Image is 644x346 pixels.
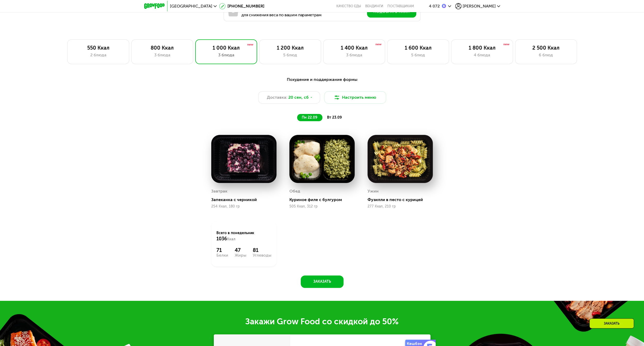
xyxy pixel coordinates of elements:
[253,253,271,257] div: Углеводы
[329,52,380,58] div: 3 блюда
[429,4,440,8] div: 4 072
[137,45,188,51] div: 800 Ккал
[288,94,309,101] span: 20 сен, сб
[456,45,508,51] div: 1 800 Ккал
[365,4,383,8] a: Вендинги
[289,204,355,209] div: 505 Ккал, 312 гр
[73,45,124,51] div: 550 Ккал
[289,187,300,195] div: Обед
[368,204,433,209] div: 277 Ккал, 210 гр
[393,45,444,51] div: 1 600 Ккал
[201,45,252,51] div: 1 000 Ккал
[520,45,572,51] div: 2 500 Ккал
[301,275,344,288] button: Заказать
[201,52,252,58] div: 3 блюда
[265,45,316,51] div: 1 200 Ккал
[216,253,228,257] div: Белки
[407,342,424,346] div: Кешбэк
[219,3,264,9] a: [PHONE_NUMBER]
[589,318,634,328] div: Заказать
[211,197,281,202] div: Запеканка с черникой
[368,197,437,202] div: Фузилли в песто с курицей
[235,253,246,257] div: Жиры
[73,52,124,58] div: 2 блюда
[216,230,271,242] div: Всего в понедельник
[463,4,496,8] span: [PERSON_NAME]
[387,4,414,8] div: поставщикам
[368,187,379,195] div: Ужин
[336,4,361,8] a: Качество еды
[211,204,276,209] div: 254 Ккал, 180 гр
[170,4,212,8] span: [GEOGRAPHIC_DATA]
[227,237,235,241] span: Ккал
[327,115,342,120] span: вт 23.09
[456,52,508,58] div: 4 блюда
[520,52,572,58] div: 6 блюд
[253,247,271,253] div: 81
[235,247,246,253] div: 47
[289,197,359,202] div: Куриное филе с булгуром
[169,76,475,83] div: Похудение и поддержание формы
[267,94,287,101] span: Доставка:
[324,91,386,104] button: Настроить меню
[393,52,444,58] div: 5 блюд
[216,247,228,253] div: 71
[265,52,316,58] div: 5 блюд
[329,45,380,51] div: 1 400 Ккал
[302,115,317,120] span: пн 22.09
[211,187,227,195] div: Завтрак
[216,236,227,242] span: 1036
[137,52,188,58] div: 3 блюда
